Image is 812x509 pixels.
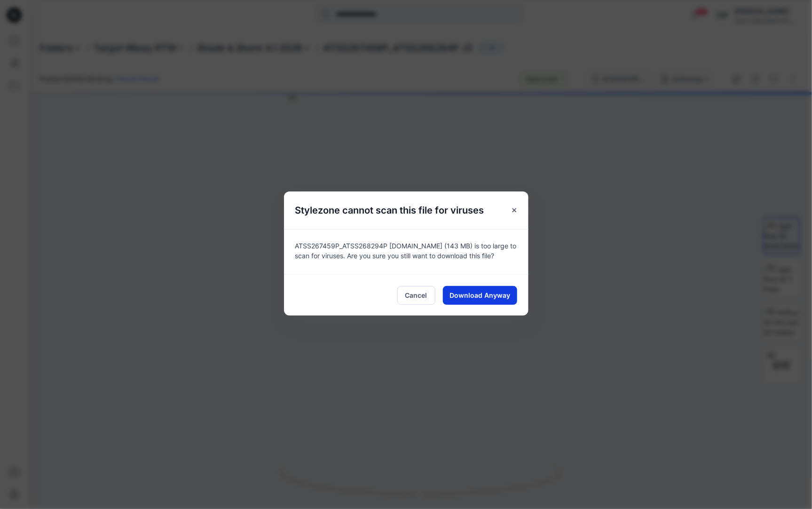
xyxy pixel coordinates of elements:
[397,286,435,305] button: Cancel
[506,202,523,219] button: Close
[284,191,496,229] h5: Stylezone cannot scan this file for viruses
[449,290,510,300] span: Download Anyway
[405,290,427,300] span: Cancel
[284,229,528,274] div: ATSS267459P_ATSS268294P [DOMAIN_NAME] (143 MB) is too large to scan for viruses. Are you sure you...
[443,286,517,305] button: Download Anyway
